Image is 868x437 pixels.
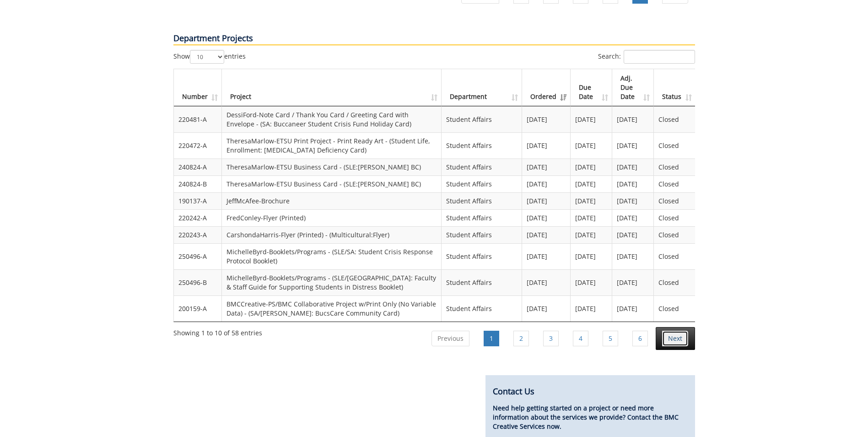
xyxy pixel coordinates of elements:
[513,331,529,346] a: 2
[571,192,612,209] td: [DATE]
[222,132,442,158] td: TheresaMarlow-ETSU Print Project - Print Ready Art - (Student Life, Enrollment: [MEDICAL_DATA] De...
[654,69,695,106] th: Status: activate to sort column ascending
[571,158,612,175] td: [DATE]
[174,192,222,209] td: 190137-A
[522,69,571,106] th: Ordered: activate to sort column ascending
[571,175,612,192] td: [DATE]
[442,209,522,226] td: Student Affairs
[654,132,695,158] td: Closed
[603,331,618,346] a: 5
[222,269,442,295] td: MichelleByrd-Booklets/Programs - (SLE/[GEOGRAPHIC_DATA]: Faculty & Staff Guide for Supporting Stu...
[522,158,571,175] td: [DATE]
[522,175,571,192] td: [DATE]
[543,331,559,346] a: 3
[654,158,695,175] td: Closed
[522,106,571,132] td: [DATE]
[222,243,442,269] td: MichelleByrd-Booklets/Programs - (SLE/SA: Student Crisis Response Protocol Booklet)
[222,226,442,243] td: CarshondaHarris-Flyer (Printed) - (Multicultural:Flyer)
[612,243,654,269] td: [DATE]
[654,226,695,243] td: Closed
[174,243,222,269] td: 250496-A
[173,325,262,338] div: Showing 1 to 10 of 58 entries
[174,269,222,295] td: 250496-B
[612,269,654,295] td: [DATE]
[654,175,695,192] td: Closed
[442,295,522,322] td: Student Affairs
[571,209,612,226] td: [DATE]
[222,209,442,226] td: FredConley-Flyer (Printed)
[442,69,522,106] th: Department: activate to sort column ascending
[484,331,499,346] a: 1
[442,269,522,295] td: Student Affairs
[573,331,588,346] a: 4
[222,175,442,192] td: TheresaMarlow-ETSU Business Card - (SLE:[PERSON_NAME] BC)
[612,158,654,175] td: [DATE]
[174,106,222,132] td: 220481-A
[173,50,246,64] label: Show entries
[222,69,442,106] th: Project: activate to sort column ascending
[431,331,469,346] a: Previous
[174,209,222,226] td: 220242-A
[442,106,522,132] td: Student Affairs
[571,69,612,106] th: Due Date: activate to sort column ascending
[190,50,224,64] select: Showentries
[571,132,612,158] td: [DATE]
[442,132,522,158] td: Student Affairs
[522,243,571,269] td: [DATE]
[654,106,695,132] td: Closed
[571,243,612,269] td: [DATE]
[493,387,688,396] h4: Contact Us
[654,243,695,269] td: Closed
[612,209,654,226] td: [DATE]
[442,243,522,269] td: Student Affairs
[222,295,442,322] td: BMCCreative-PS/BMC Collaborative Project w/Print Only (No Variable Data) - (SA/[PERSON_NAME]: Buc...
[442,226,522,243] td: Student Affairs
[624,50,695,64] input: Search:
[174,175,222,192] td: 240824-B
[222,106,442,132] td: DessiFord-Note Card / Thank You Card / Greeting Card with Envelope - (SA: Buccaneer Student Crisi...
[522,295,571,322] td: [DATE]
[612,192,654,209] td: [DATE]
[612,106,654,132] td: [DATE]
[612,132,654,158] td: [DATE]
[174,226,222,243] td: 220243-A
[522,209,571,226] td: [DATE]
[571,226,612,243] td: [DATE]
[522,269,571,295] td: [DATE]
[612,69,654,106] th: Adj. Due Date: activate to sort column ascending
[654,295,695,322] td: Closed
[654,209,695,226] td: Closed
[493,404,688,431] p: Need help getting started on a project or need more information about the services we provide? Co...
[442,192,522,209] td: Student Affairs
[662,331,688,346] a: Next
[522,226,571,243] td: [DATE]
[612,226,654,243] td: [DATE]
[612,295,654,322] td: [DATE]
[442,175,522,192] td: Student Affairs
[598,50,695,64] label: Search:
[571,295,612,322] td: [DATE]
[654,269,695,295] td: Closed
[222,192,442,209] td: JeffMcAfee-Brochure
[174,295,222,322] td: 200159-A
[612,175,654,192] td: [DATE]
[222,158,442,175] td: TheresaMarlow-ETSU Business Card - (SLE:[PERSON_NAME] BC)
[174,132,222,158] td: 220472-A
[173,33,695,45] p: Department Projects
[571,269,612,295] td: [DATE]
[522,132,571,158] td: [DATE]
[174,69,222,106] th: Number: activate to sort column ascending
[442,158,522,175] td: Student Affairs
[571,106,612,132] td: [DATE]
[632,331,648,346] a: 6
[174,158,222,175] td: 240824-A
[654,192,695,209] td: Closed
[522,192,571,209] td: [DATE]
